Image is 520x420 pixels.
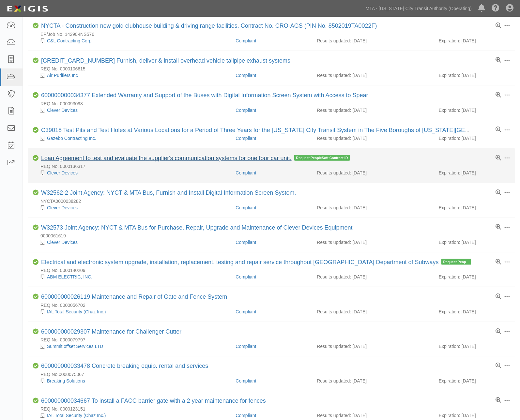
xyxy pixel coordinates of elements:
[496,127,501,133] a: View results summary
[41,22,377,30] div: NYCTA - Construction new gold clubhouse building & driving range facilities. Contract No. CRO-AGS...
[317,412,429,419] div: Results updated: [DATE]
[33,163,515,170] div: REQ No. 0000136317
[439,378,510,384] div: Expiration: [DATE]
[439,274,510,280] div: Expiration: [DATE]
[41,259,471,266] div: Electrical and electronic system upgrade, installation, replacement, testing and repair service t...
[41,155,292,161] a: Loan Agreement to test and evaluate the supplier's communication systems for one four car unit.
[47,344,103,349] a: Summit offset Services LTD
[33,294,38,300] i: Compliant
[33,406,515,412] div: REQ No. 0000123151
[33,267,515,274] div: REQ No. 0000140209
[47,136,96,141] a: Gazebo Contracting Inc.
[317,274,429,280] div: Results updated: [DATE]
[41,57,290,65] div: 600000000032353 Furnish, deliver & install overhead vehicle tailpipe exhaust systems
[41,22,377,29] a: NYCTA - Construction new gold clubhouse building & driving range facilities. Contract No. CRO-AGS...
[439,343,510,350] div: Expiration: [DATE]
[33,66,515,72] div: REQ No. 0000106615
[236,73,256,78] a: Compliant
[236,274,256,279] a: Compliant
[317,204,429,211] div: Results updated: [DATE]
[496,259,501,265] a: View results summary
[41,363,208,370] div: 600000000033478 Concrete breaking equip. rental and services
[41,57,290,64] a: [CREDIT_CARD_NUMBER] Furnish, deliver & install overhead vehicle tailpipe exhaust systems
[317,37,429,44] div: Results updated: [DATE]
[33,100,515,107] div: REQ No. 000093098
[33,23,38,29] i: Compliant
[236,309,256,314] a: Compliant
[236,170,256,175] a: Compliant
[496,23,501,29] a: View results summary
[317,343,429,350] div: Results updated: [DATE]
[496,294,501,300] a: View results summary
[41,224,353,232] div: W32573 Joint Agency: NYCT & MTA Bus for Purchase, Repair, Upgrade and Maintenance of Clever Devic...
[41,189,296,196] a: W32562-2 Joint Agency: NYCT & MTA Bus, Furnish and Install Digital Information Screen System.
[47,108,78,113] a: Clever Devices
[41,328,181,336] div: 600000000029307 Maintenance for Challenger Cutter
[41,398,266,404] a: 600000000034667 To install a FACC barrier gate with a 2 year maintenance for fences
[33,198,515,204] div: NYCTA0000038282
[47,309,106,314] a: IAL Total Security (Chaz Inc.)
[33,225,38,231] i: Compliant
[47,38,93,43] a: C&L Contracting Corp.
[33,412,231,419] div: IAL Total Security (Chaz Inc.)
[5,3,50,15] img: logo-5460c22ac91f19d4615b14bd174203de0afe785f0fc80cf4dbbc73dc1793850b.png
[47,413,106,418] a: IAL Total Security (Chaz Inc.)
[41,127,471,134] div: C39018 Test Pits and Test Holes at Various Locations for a Period of Three Years for the New York...
[33,398,38,404] i: Compliant
[496,155,501,161] a: View results summary
[317,308,429,315] div: Results updated: [DATE]
[33,170,231,176] div: Clever Devices
[33,329,38,335] i: Compliant
[47,240,78,245] a: Clever Devices
[33,127,38,133] i: Compliant
[41,363,208,369] a: 600000000033478 Concrete breaking equip. rental and services
[41,224,353,231] a: W32573 Joint Agency: NYCT & MTA Bus for Purchase, Repair, Upgrade and Maintenance of Clever Devic...
[496,224,501,230] a: View results summary
[496,92,501,98] a: View results summary
[33,107,231,113] div: Clever Devices
[496,329,501,335] a: View results summary
[439,170,510,176] div: Expiration: [DATE]
[439,239,510,246] div: Expiration: [DATE]
[33,308,231,315] div: IAL Total Security (Chaz Inc.)
[33,31,515,37] div: EP/Job No. 14290-INS576
[41,189,296,197] div: W32562-2 Joint Agency: NYCT & MTA Bus, Furnish and Install Digital Information Screen System.
[41,293,227,300] a: 600000000026119 Maintenance and Repair of Gate and Fence System
[33,371,515,378] div: REQ No.0000075067
[496,57,501,63] a: View results summary
[33,72,231,79] div: Air Purifiers Inc
[33,337,515,343] div: REQ No. 0000079797
[236,240,256,245] a: Compliant
[439,308,510,315] div: Expiration: [DATE]
[236,205,256,210] a: Compliant
[33,37,231,44] div: C&L Contracting Corp.
[236,344,256,349] a: Compliant
[33,232,515,239] div: 0000061619
[317,72,429,79] div: Results updated: [DATE]
[317,135,429,142] div: Results updated: [DATE]
[33,274,231,280] div: ABM ELECTRIC, INC.
[47,73,78,78] a: Air Purifiers Inc
[492,5,499,12] i: Help Center - Complianz
[236,108,256,113] a: Compliant
[47,205,78,210] a: Clever Devices
[33,302,515,308] div: REQ No. 0000056702
[41,259,439,265] a: Electrical and electronic system upgrade, installation, replacement, testing and repair service t...
[496,363,501,369] a: View results summary
[33,58,38,64] i: Compliant
[439,37,510,44] div: Expiration: [DATE]
[41,155,350,162] div: Loan Agreement to test and evaluate the supplier's communication systems for one four car unit.
[317,170,429,176] div: Results updated: [DATE]
[317,107,429,113] div: Results updated: [DATE]
[439,135,510,142] div: Expiration: [DATE]
[41,92,368,98] a: 600000000034377 Extended Warranty and Support of the Buses with Digital Information Screen System...
[236,379,256,384] a: Compliant
[236,136,256,141] a: Compliant
[47,170,78,175] a: Clever Devices
[33,190,38,196] i: Compliant
[317,378,429,384] div: Results updated: [DATE]
[236,413,256,418] a: Compliant
[439,412,510,419] div: Expiration: [DATE]
[294,155,350,161] span: Request PeopleSoft Contract ID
